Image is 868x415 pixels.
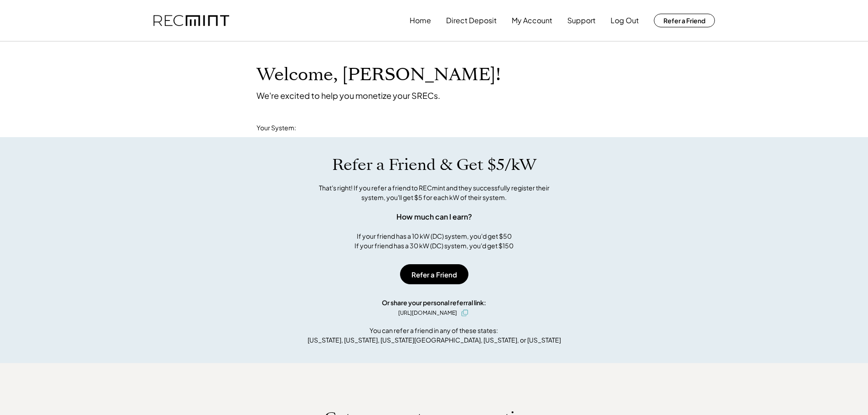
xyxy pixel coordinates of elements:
[398,309,457,317] div: [URL][DOMAIN_NAME]
[257,64,501,86] h1: Welcome, [PERSON_NAME]!
[400,264,468,284] button: Refer a Friend
[512,11,552,30] button: My Account
[396,211,472,222] div: How much can I earn?
[446,11,497,30] button: Direct Deposit
[654,14,715,27] button: Refer a Friend
[257,123,296,133] div: Your System:
[354,231,514,251] div: If your friend has a 10 kW (DC) system, you'd get $50 If your friend has a 30 kW (DC) system, you...
[309,183,560,202] div: That's right! If you refer a friend to RECmint and they successfully register their system, you'l...
[567,11,596,30] button: Support
[332,155,536,174] h1: Refer a Friend & Get $5/kW
[459,307,470,318] button: click to copy
[410,11,431,30] button: Home
[611,11,639,30] button: Log Out
[257,90,440,101] div: We're excited to help you monetize your SRECs.
[154,15,229,26] img: recmint-logotype%403x.png
[308,326,561,345] div: You can refer a friend in any of these states: [US_STATE], [US_STATE], [US_STATE][GEOGRAPHIC_DATA...
[382,298,486,307] div: Or share your personal referral link:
